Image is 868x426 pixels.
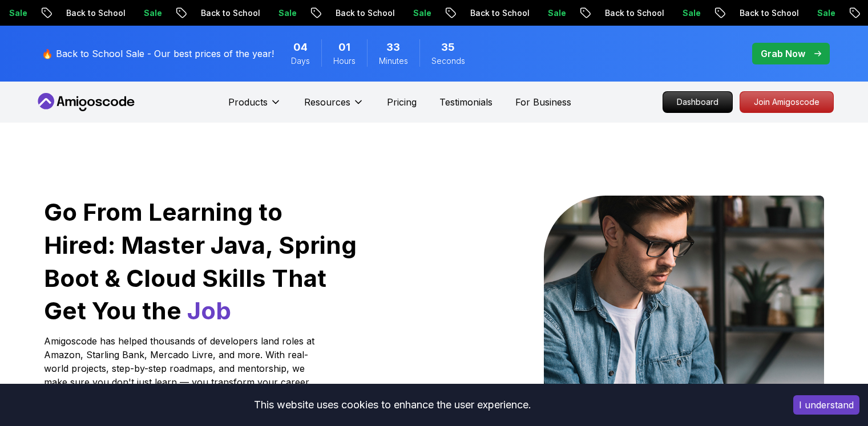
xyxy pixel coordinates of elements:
[431,55,465,67] span: Seconds
[387,95,417,109] a: Pricing
[42,47,274,60] p: 🔥 Back to School Sale - Our best prices of the year!
[245,7,281,19] p: Sale
[740,92,833,112] p: Join Amigoscode
[649,7,685,19] p: Sale
[441,39,455,55] span: 35 Seconds
[793,395,859,415] button: Accept cookies
[110,7,147,19] p: Sale
[439,95,492,109] a: Testimonials
[9,392,776,417] div: This website uses cookies to enhance the user experience.
[706,7,784,19] p: Back to School
[386,39,400,55] span: 33 Minutes
[663,91,733,113] a: Dashboard
[187,296,231,325] span: Job
[44,196,358,327] h1: Go From Learning to Hired: Master Java, Spring Boot & Cloud Skills That Get You the
[228,95,281,118] button: Products
[515,95,571,109] a: For Business
[33,7,110,19] p: Back to School
[293,39,308,55] span: 4 Days
[302,7,380,19] p: Back to School
[740,91,834,113] a: Join Amigoscode
[514,7,551,19] p: Sale
[784,7,820,19] p: Sale
[380,7,416,19] p: Sale
[437,7,514,19] p: Back to School
[167,7,245,19] p: Back to School
[304,95,364,118] button: Resources
[228,95,268,109] p: Products
[571,7,649,19] p: Back to School
[761,47,805,60] p: Grab Now
[663,92,732,112] p: Dashboard
[304,95,350,109] p: Resources
[44,334,318,389] p: Amigoscode has helped thousands of developers land roles at Amazon, Starling Bank, Mercado Livre,...
[338,39,350,55] span: 1 Hours
[379,55,408,67] span: Minutes
[291,55,310,67] span: Days
[333,55,356,67] span: Hours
